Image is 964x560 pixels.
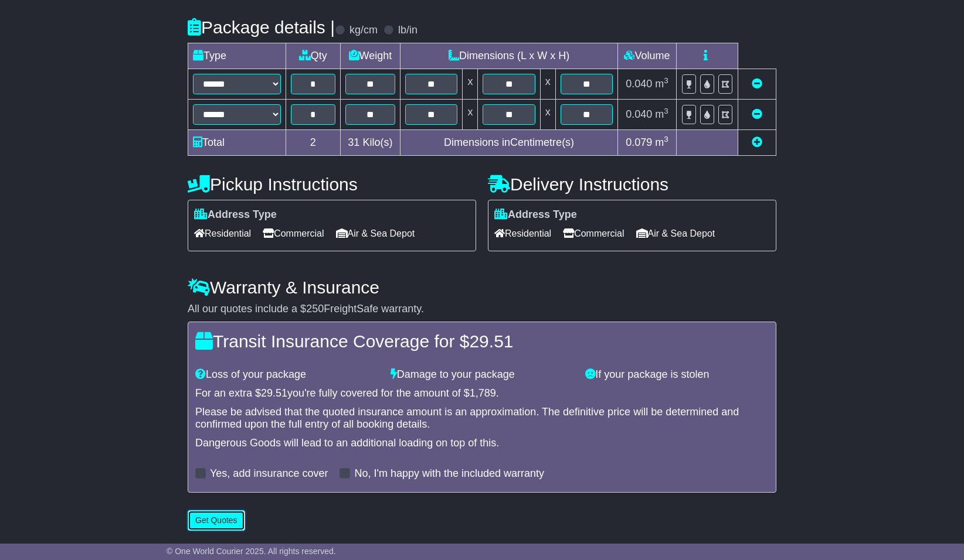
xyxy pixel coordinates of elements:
span: Air & Sea Depot [336,224,415,243]
span: 29.51 [469,332,513,351]
td: Type [188,43,286,69]
td: Total [188,130,286,156]
label: Address Type [494,209,577,221]
label: kg/cm [349,24,378,37]
span: m [655,108,668,120]
span: 1,789 [470,387,496,399]
sup: 3 [664,76,668,85]
span: © One World Courier 2025. All rights reserved. [167,547,336,556]
td: Volume [617,43,676,69]
h4: Transit Insurance Coverage for $ [195,332,769,351]
div: Dangerous Goods will lead to an additional loading on top of this. [195,437,769,450]
td: x [463,100,478,130]
span: 0.040 [626,78,652,90]
div: Damage to your package [385,368,580,381]
sup: 3 [664,107,668,115]
td: Qty [286,43,341,69]
span: m [655,78,668,90]
td: x [463,69,478,100]
span: Commercial [263,224,324,243]
span: Air & Sea Depot [636,224,715,243]
a: Remove this item [752,108,762,120]
span: Residential [194,224,251,243]
td: Dimensions (L x W x H) [400,43,618,69]
sup: 3 [664,135,668,144]
span: 31 [348,136,359,148]
span: 29.51 [261,387,287,399]
label: lb/in [398,24,417,37]
span: m [655,136,668,148]
td: x [540,100,555,130]
div: Please be advised that the quoted insurance amount is an approximation. The definitive price will... [195,406,769,431]
button: Get Quotes [188,510,245,531]
td: Kilo(s) [340,130,400,156]
td: Dimensions in Centimetre(s) [400,130,618,156]
span: 250 [306,303,324,315]
a: Add new item [752,136,762,148]
div: Loss of your package [189,368,385,381]
div: All our quotes include a $ FreightSafe warranty. [188,303,776,316]
label: Yes, add insurance cover [210,467,328,480]
span: Commercial [563,224,624,243]
td: Weight [340,43,400,69]
h4: Warranty & Insurance [188,278,776,297]
label: Address Type [194,209,277,221]
div: If your package is stolen [579,368,775,381]
td: 2 [286,130,341,156]
h4: Package details | [188,18,335,37]
span: 0.079 [626,136,652,148]
h4: Pickup Instructions [188,175,476,194]
span: 0.040 [626,108,652,120]
a: Remove this item [752,78,762,90]
h4: Delivery Instructions [488,175,776,194]
label: No, I'm happy with the included warranty [354,467,544,480]
div: For an extra $ you're fully covered for the amount of $ . [195,387,769,400]
td: x [540,69,555,100]
span: Residential [494,224,551,243]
